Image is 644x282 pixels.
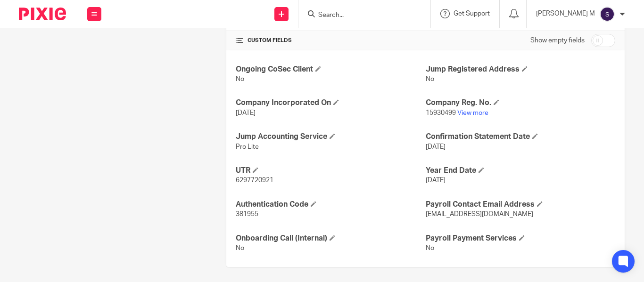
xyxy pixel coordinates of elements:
[426,245,434,251] span: No
[426,98,615,108] h4: Company Reg. No.
[426,234,615,243] h4: Payroll Payment Services
[236,144,259,150] span: Pro Lite
[317,11,402,20] input: Search
[19,8,66,20] img: Pixie
[236,64,425,74] h4: Ongoing CoSec Client
[236,166,425,176] h4: UTR
[236,37,425,44] h4: CUSTOM FIELDS
[426,166,615,176] h4: Year End Date
[236,200,425,209] h4: Authentication Code
[457,110,488,116] a: View more
[236,76,244,82] span: No
[530,36,585,45] label: Show empty fields
[426,144,446,150] span: [DATE]
[236,177,273,184] span: 6297720921
[426,132,615,142] h4: Confirmation Statement Date
[454,10,490,17] span: Get Support
[236,98,425,108] h4: Company Incorporated On
[600,7,615,22] img: svg%3E
[236,132,425,142] h4: Jump Accounting Service
[426,64,615,74] h4: Jump Registered Address
[236,245,244,251] span: No
[236,211,258,218] span: 381955
[426,76,434,82] span: No
[426,200,615,209] h4: Payroll Contact Email Address
[426,211,533,218] span: [EMAIL_ADDRESS][DOMAIN_NAME]
[426,110,456,116] span: 15930499
[236,110,256,116] span: [DATE]
[426,177,446,184] span: [DATE]
[236,234,425,243] h4: Onboarding Call (Internal)
[536,9,595,18] p: [PERSON_NAME] M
